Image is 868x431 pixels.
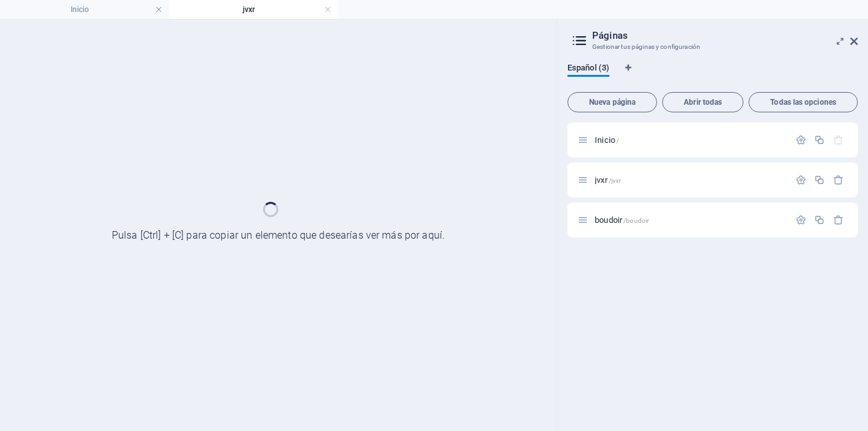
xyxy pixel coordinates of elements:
div: Pestañas de idiomas [567,63,858,87]
span: Haz clic para abrir la página [595,175,621,185]
div: Duplicar [814,215,825,225]
span: Nueva página [573,98,651,106]
div: Duplicar [814,175,825,185]
span: Todas las opciones [754,98,852,106]
button: Abrir todas [662,92,743,112]
span: Haz clic para abrir la página [595,135,619,145]
div: jvxr/jvxr [591,176,789,184]
div: Configuración [796,215,806,225]
div: Eliminar [833,175,844,185]
div: Duplicar [814,135,825,145]
h2: Páginas [592,30,858,41]
div: boudoir/boudoir [591,216,789,224]
span: /jvxr [609,177,621,184]
button: Nueva página [567,92,657,112]
div: Configuración [796,135,806,145]
div: La página principal no puede eliminarse [833,135,844,145]
span: Haz clic para abrir la página [595,215,649,225]
span: /boudoir [623,217,649,224]
div: Inicio/ [591,136,789,144]
h3: Gestionar tus páginas y configuración [592,41,832,53]
span: / [616,137,619,144]
h4: jvxr [169,3,338,17]
div: Configuración [796,175,806,185]
span: Español (3) [567,60,609,78]
span: Abrir todas [668,98,738,106]
div: Eliminar [833,215,844,225]
button: Todas las opciones [749,92,858,112]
